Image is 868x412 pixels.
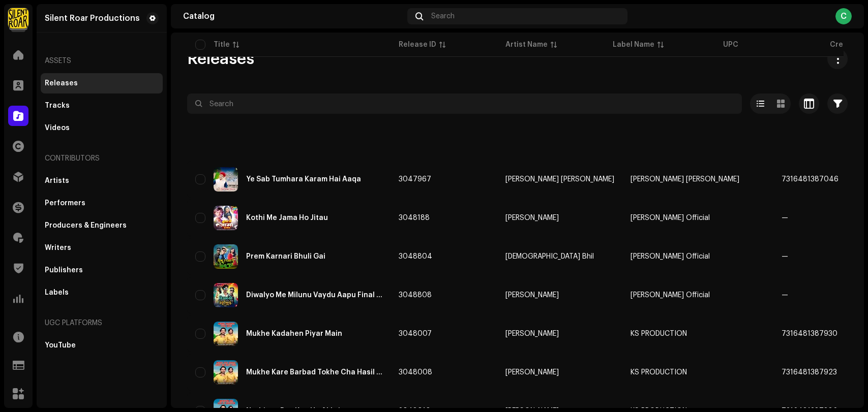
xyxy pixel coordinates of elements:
re-m-nav-item: Tracks [41,96,163,116]
span: 3047967 [399,176,431,183]
re-m-nav-item: Videos [41,118,163,138]
span: Kishan Bhil [505,292,614,299]
re-a-nav-header: Assets [41,49,163,73]
div: Videos [45,124,70,132]
re-a-nav-header: UGC Platforms [41,311,163,335]
div: [PERSON_NAME] [505,214,559,221]
div: Labels [45,289,69,297]
div: Release ID [399,40,436,50]
div: Publishers [45,266,83,274]
div: [PERSON_NAME] [505,292,559,299]
img: 6f9925ae-051d-4bd8-9c53-d7e0375b7617 [214,206,238,230]
img: 91aadd82-1d31-4220-b9f7-51ba77dc0184 [214,322,238,346]
div: Title [214,40,230,50]
span: Kaushik Vasava Official [631,292,710,299]
div: Ye Sab Tumhara Karam Hai Aaqa [246,176,361,183]
re-a-nav-header: Contributors [41,146,163,171]
span: Bhai Gopal Mahoday [505,214,614,221]
div: [PERSON_NAME] [505,369,559,376]
div: Artist Name [505,40,548,50]
span: — [782,292,788,299]
span: KS PRODUCTION [631,369,687,376]
div: Mukhe Kare Barbad Tokhe Cha Hasil Thiyo [246,369,382,376]
div: Tracks [45,102,70,110]
div: Performers [45,199,85,207]
span: Bhai Gopal Mahoday Official [631,214,710,221]
span: Syed Hassan Ullah Hussaini [505,176,614,183]
re-m-nav-item: Producers & Engineers [41,215,163,236]
re-m-nav-item: Publishers [41,260,163,280]
div: Catalog [183,12,403,20]
span: — [782,253,788,260]
div: Diwalyo Me Milunu Vaydu Aapu Final Hoye [246,292,382,299]
re-m-nav-item: YouTube [41,335,163,356]
img: 06c20917-b418-4c0f-a3d6-5eb7c779bb29 [214,244,238,269]
div: Producers & Engineers [45,221,127,230]
re-m-nav-item: Writers [41,238,163,258]
re-m-nav-item: Releases [41,73,163,93]
span: Kaleem Sagar [505,330,614,337]
div: Mukhe Kadahen Piyar Main [246,330,342,337]
div: [PERSON_NAME] [505,330,559,337]
span: Syed Hassan Ullah Hussaini [631,176,739,183]
img: f454aa96-7c07-4278-b482-451298f99f16 [214,360,238,385]
re-m-nav-item: Artists [41,171,163,191]
span: — [782,214,788,221]
div: Silent Roar Productions [45,14,140,22]
span: 3048804 [399,253,432,260]
span: 3048008 [399,369,432,376]
div: YouTube [45,341,76,350]
div: Kothi Me Jama Ho Jitau [246,214,328,221]
span: Releases [187,49,254,69]
div: Releases [45,79,78,87]
span: 7316481387930 [782,330,837,337]
input: Search [187,93,742,114]
span: 7316481387923 [782,369,837,376]
div: Label Name [613,40,654,50]
div: Writers [45,244,71,252]
img: 32315549-10d3-40b5-8260-8aa8a32480fe [214,167,238,192]
span: 3048808 [399,292,432,299]
div: C [835,8,852,24]
span: KS PRODUCTION [631,330,687,337]
div: Prem Karnari Bhuli Gai [246,253,325,260]
div: [DEMOGRAPHIC_DATA] Bhil [505,253,594,260]
span: Vishnu Bhil [505,253,614,260]
span: Kaleem Sagar [505,369,614,376]
img: 972d74ad-6f68-411e-a42e-a333004b5d34 [214,283,238,307]
div: [PERSON_NAME] [PERSON_NAME] [505,176,614,183]
re-m-nav-item: Labels [41,282,163,303]
span: 3048188 [399,214,430,221]
re-m-nav-item: Performers [41,193,163,213]
span: Kaushik Vasava Official [631,253,710,260]
span: 7316481387046 [782,176,839,183]
img: fcfd72e7-8859-4002-b0df-9a7058150634 [8,8,28,28]
span: 3048007 [399,330,432,337]
div: Artists [45,177,69,185]
span: Search [431,12,455,20]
